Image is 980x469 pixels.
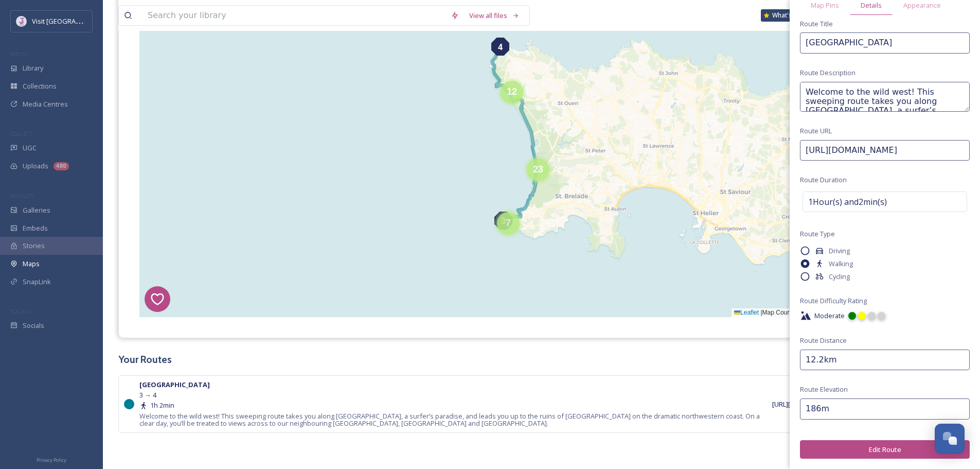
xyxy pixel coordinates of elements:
input: Search your library [142,6,446,25]
span: 1 Hour(s) and 2 min(s) [808,197,887,206]
input: 1.5km [800,350,970,370]
span: Driving [829,247,850,255]
span: Privacy Policy [37,457,66,463]
span: 1h 2min [150,402,174,409]
span: Route Distance [800,337,847,344]
span: Cycling [829,273,850,281]
span: Socials [23,322,44,329]
button: Edit Route [800,440,970,459]
span: Route Difficulty Rating [800,297,867,305]
a: [URL][DOMAIN_NAME] [772,399,839,409]
input: https://www.snapsea.io [800,140,970,161]
span: Visit [GEOGRAPHIC_DATA] [32,16,112,26]
span: UGC [23,144,37,152]
h3: Your Routes [118,354,965,365]
div: 4 [491,38,509,56]
span: Route URL [800,127,832,135]
div: 12 [501,81,523,103]
img: Events-Jersey-Logo.png [16,16,27,27]
div: Map Courtesy of © contributors © [732,308,943,317]
span: Details [861,2,882,9]
span: 12 [507,86,517,97]
span: Route Type [800,230,835,238]
a: View all files [464,7,524,25]
div: 480 [54,162,69,170]
span: Walking [829,260,853,268]
span: Library [23,64,43,72]
a: What's New [761,9,812,22]
div: 23 [527,159,549,181]
span: 4 [498,41,503,53]
span: Maps [23,260,40,268]
span: Embeds [23,224,48,232]
span: 7 [506,218,511,228]
span: Route Duration [800,176,847,184]
span: Route Description [800,69,856,77]
span: 3 → 4 [139,391,156,399]
span: MEDIA [10,50,28,58]
span: Collections [23,82,57,90]
span: SnapLink [23,278,51,286]
span: Map Pins [811,2,839,9]
span: Route Elevation [800,386,848,393]
span: 23 [533,164,543,175]
span: WIDGETS [10,192,34,200]
textarea: Welcome to the wild west! This sweeping route takes you along [GEOGRAPHIC_DATA], a surfer’s parad... [800,82,970,112]
button: Open Chat [935,424,965,454]
strong: [GEOGRAPHIC_DATA] [139,380,210,389]
span: SOCIALS [10,307,31,315]
span: Welcome to the wild west! This sweeping route takes you along [GEOGRAPHIC_DATA], a surfer’s parad... [139,412,772,427]
a: Privacy Policy [37,455,66,464]
span: Media Centres [23,100,68,108]
input: Your Route Title [800,32,970,53]
a: Leaflet [734,309,759,316]
input: 300ft [800,398,970,419]
div: 7 [497,212,520,235]
span: Moderate [814,312,845,320]
span: Galleries [23,206,50,214]
span: Route Title [800,20,833,28]
span: COLLECT [10,130,32,137]
span: Appearance [903,2,941,9]
span: Uploads [23,162,48,170]
span: Stories [23,242,45,250]
span: | [760,309,762,316]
